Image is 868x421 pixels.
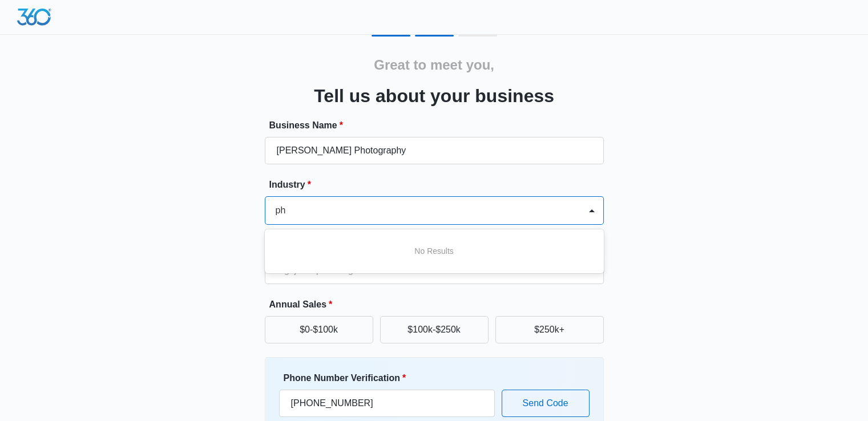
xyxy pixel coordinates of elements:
button: Send Code [502,390,590,417]
h2: Great to meet you, [374,55,494,75]
button: $250k+ [495,316,604,343]
button: $100k-$250k [380,316,488,343]
button: $0-$100k [265,316,373,343]
label: Annual Sales [269,298,608,311]
input: e.g. Jane's Plumbing [265,137,604,164]
label: Business Name [269,119,608,132]
label: Phone Number Verification [284,371,499,385]
label: Industry [269,178,608,192]
div: No Results [265,241,604,262]
input: Ex. +1-555-555-5555 [279,390,495,417]
h3: Tell us about your business [314,82,554,110]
